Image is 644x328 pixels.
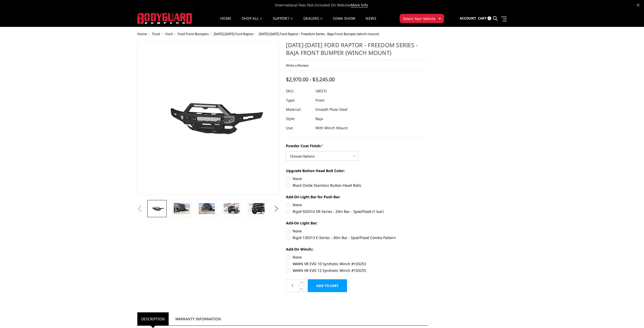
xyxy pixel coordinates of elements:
span: ▾ [439,16,441,21]
label: Rigid 920314 SR-Series - 20in Bar - Spot/Flood (1 bar) [286,209,428,214]
a: Home [137,32,147,36]
label: WARN VR EVO 10 Synthetic Winch #103253 [286,261,428,266]
img: 2021-2025 Ford Raptor - Freedom Series - Baja Front Bumper (winch mount) [224,203,240,214]
a: Truck [152,32,160,36]
dt: Type: [286,96,312,105]
label: None [286,202,428,207]
a: Support [273,17,293,27]
label: None [286,228,428,234]
a: More Info [351,3,368,8]
img: 2021-2025 Ford Raptor - Freedom Series - Baja Front Bumper (winch mount) [248,203,265,214]
a: 2021-2025 Ford Raptor - Freedom Series - Baja Front Bumper (winch mount) [137,41,279,195]
a: [DATE]-[DATE] Ford Raptor [214,32,254,36]
label: Black Oxide Stainless Button-Head Bolts [286,183,428,188]
span: [DATE]-[DATE] Ford Raptor - Freedom Series - Baja Front Bumper (winch mount) [259,32,379,36]
dd: Baja [315,114,323,123]
label: Upgrade Button Head Bolt Color: [286,168,428,173]
a: Write a Review [286,63,308,68]
dd: Front [315,96,324,105]
dt: Use: [286,123,312,133]
img: BODYGUARD BUMPERS [137,13,193,24]
span: Account [460,16,476,21]
label: Add-On Light Bar: [286,220,428,226]
label: Add-On Winch:: [286,246,428,252]
a: Description [137,312,169,325]
a: Account [460,12,476,25]
a: shop all [242,17,263,27]
label: Powder Coat Finish: [286,143,428,148]
dt: SKU: [286,86,312,96]
a: Dealers [303,17,323,27]
dd: LBF21I [315,86,327,96]
a: Ford Front Bumpers [178,32,209,36]
img: 2021-2025 Ford Raptor - Freedom Series - Baja Front Bumper (winch mount) [174,203,190,214]
button: Next [272,205,280,213]
button: Previous [136,205,144,213]
label: Add-On Light Bar for Push Bar: [286,194,428,200]
h1: [DATE]-[DATE] Ford Raptor - Freedom Series - Baja Front Bumper (winch mount) [286,41,428,60]
img: 2021-2025 Ford Raptor - Freedom Series - Baja Front Bumper (winch mount) [199,203,215,214]
label: Rigid 130313 E-Series - 30in Bar - Spot/Flood Combo Pattern [286,235,428,240]
dd: Smooth Plate Steel [315,105,348,114]
dt: Material: [286,105,312,114]
a: Cart 0 [478,12,491,25]
dt: Style: [286,114,312,123]
span: 0 [487,16,491,20]
span: Select Your Vehicle [403,16,435,21]
a: Home [220,17,231,27]
label: None [286,254,428,260]
span: Cart [478,16,487,21]
dd: With Winch Mount [315,123,348,133]
button: Select Your Vehicle [400,14,444,23]
a: SEMA Show [333,17,355,27]
a: Ford [165,32,172,36]
span: $2,970.00 - $3,245.00 [286,76,335,83]
input: Add to Cart [308,279,347,292]
label: None [286,176,428,181]
a: Warranty Information [171,312,225,325]
label: WARN VR EVO 12 Synthetic Winch #103255 [286,268,428,273]
a: News [366,17,376,27]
